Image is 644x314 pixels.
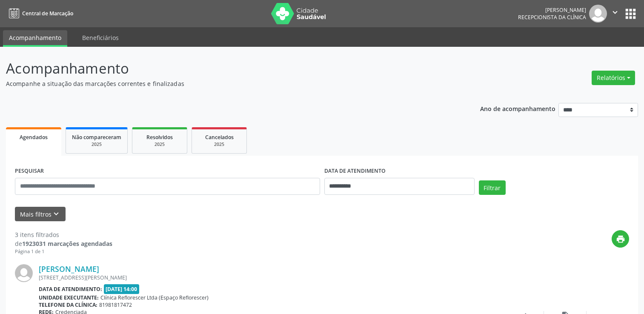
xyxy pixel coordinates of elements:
label: PESQUISAR [15,165,44,178]
span: Resolvidos [146,134,173,141]
span: Clínica Reflorescer Ltda (Espaço Reflorescer) [100,294,209,301]
button:  [607,5,623,23]
div: 3 itens filtrados [15,230,112,239]
a: Acompanhamento [3,30,67,47]
div: [PERSON_NAME] [518,6,586,14]
div: [STREET_ADDRESS][PERSON_NAME] [39,274,501,281]
p: Acompanhe a situação das marcações correntes e finalizadas [6,79,449,88]
b: Unidade executante: [39,294,99,301]
img: img [15,264,33,282]
button: Relatórios [592,71,635,85]
p: Acompanhamento [6,58,449,79]
i:  [610,8,620,17]
a: Central de Marcação [6,6,73,20]
p: Ano de acompanhamento [480,103,555,114]
strong: 1923031 marcações agendadas [22,240,112,248]
a: [PERSON_NAME] [39,264,99,274]
a: Beneficiários [76,30,125,45]
div: 2025 [198,141,240,148]
img: img [589,5,607,23]
span: Central de Marcação [22,10,73,17]
span: Cancelados [205,134,234,141]
button: Filtrar [479,180,506,195]
i: keyboard_arrow_down [52,209,61,219]
button: apps [623,6,638,21]
span: Recepcionista da clínica [518,14,586,21]
span: Agendados [20,134,48,141]
b: Data de atendimento: [39,285,102,293]
div: 2025 [72,141,121,148]
span: [DATE] 14:00 [104,284,140,294]
span: Não compareceram [72,134,121,141]
div: Página 1 de 1 [15,248,112,255]
button: Mais filtroskeyboard_arrow_down [15,207,66,222]
b: Telefone da clínica: [39,301,97,308]
div: 2025 [138,141,181,148]
span: 81981817472 [99,301,132,308]
button: print [612,230,629,248]
div: de [15,239,112,248]
label: DATA DE ATENDIMENTO [324,165,386,178]
i: print [616,234,625,244]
